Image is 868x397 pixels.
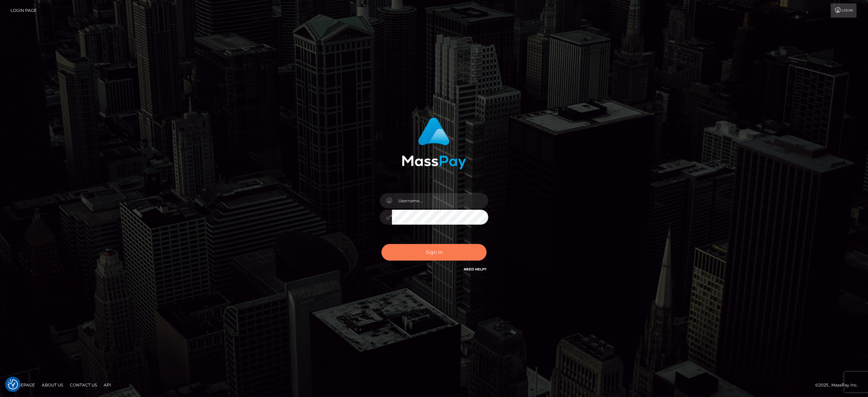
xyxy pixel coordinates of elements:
a: Login Page [11,3,37,18]
a: Contact Us [67,380,100,390]
a: API [101,380,114,390]
button: Consent Preferences [8,379,18,390]
input: Username... [392,193,488,208]
img: Revisit consent button [8,379,18,390]
div: © 2025 , MassPay Inc. [815,381,863,389]
a: Need Help? [464,267,487,271]
button: Sign in [381,244,487,261]
a: Homepage [7,380,38,390]
a: Login [831,3,856,18]
a: About Us [39,380,66,390]
img: MassPay Login [402,117,466,169]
